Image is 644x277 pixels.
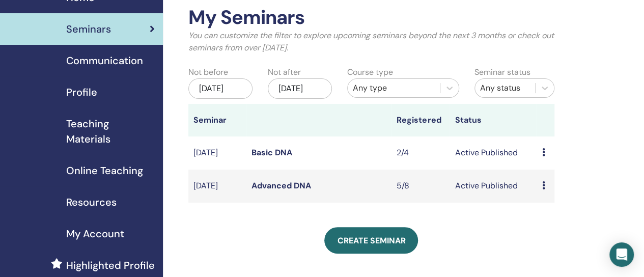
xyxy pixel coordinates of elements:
div: [DATE] [268,78,332,99]
span: My Account [66,226,124,241]
span: Seminars [66,21,111,37]
th: Registered [391,104,450,136]
span: Communication [66,53,143,68]
td: [DATE] [188,136,246,170]
td: 2/4 [391,136,450,170]
p: You can customize the filter to explore upcoming seminars beyond the next 3 months or check out s... [188,30,554,54]
div: Any status [480,82,530,94]
span: Resources [66,195,117,210]
label: Course type [347,66,393,78]
a: Create seminar [324,227,418,254]
span: Highlighted Profile [66,258,155,273]
label: Not after [268,66,301,78]
span: Create seminar [337,235,405,246]
td: 5/8 [391,170,450,203]
h2: My Seminars [188,6,554,30]
td: [DATE] [188,170,246,203]
th: Status [450,104,537,136]
th: Seminar [188,104,246,136]
label: Not before [188,66,228,78]
label: Seminar status [474,66,530,78]
div: Open Intercom Messenger [609,242,634,267]
a: Basic DNA [251,147,292,158]
div: [DATE] [188,78,253,99]
td: Active Published [450,136,537,170]
span: Teaching Materials [66,116,155,147]
span: Profile [66,85,97,100]
td: Active Published [450,170,537,203]
div: Any type [353,82,435,94]
a: Advanced DNA [251,180,311,191]
span: Online Teaching [66,163,143,178]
